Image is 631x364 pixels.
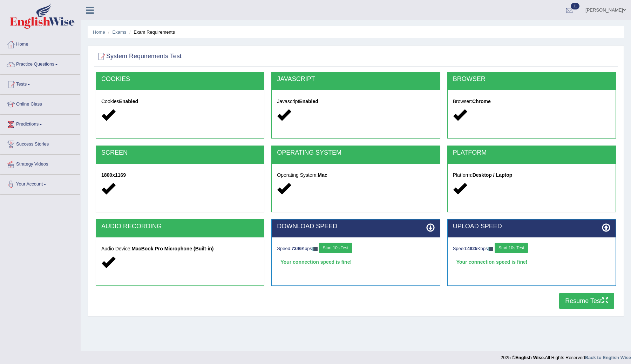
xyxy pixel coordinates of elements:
[93,29,105,35] a: Home
[467,246,477,251] strong: 4825
[101,172,126,178] strong: 1800x1169
[472,99,491,104] strong: Chrome
[473,172,513,178] strong: Desktop / Laptop
[0,55,80,72] a: Practice Questions
[277,243,434,255] div: Speed: Kbps
[101,99,259,104] h5: Cookies
[0,75,80,92] a: Tests
[501,351,631,361] div: 2025 © All Rights Reserved
[453,173,610,178] h5: Platform:
[488,247,493,251] img: ajax-loader-fb-connection.gif
[277,149,434,156] h2: OPERATING SYSTEM
[0,115,80,132] a: Predictions
[453,149,610,156] h2: PLATFORM
[0,155,80,172] a: Strategy Videos
[131,246,213,251] strong: MacBook Pro Microphone (Built-in)
[299,99,318,104] strong: Enabled
[0,95,80,112] a: Online Class
[0,135,80,152] a: Success Stories
[101,223,259,230] h2: AUDIO RECORDING
[96,51,182,62] h2: System Requirements Test
[0,35,80,52] a: Home
[292,246,302,251] strong: 7346
[0,175,80,192] a: Your Account
[453,243,610,255] div: Speed: Kbps
[277,99,434,104] h5: Javascript
[571,3,579,9] span: 11
[312,247,318,251] img: ajax-loader-fb-connection.gif
[101,246,259,251] h5: Audio Device:
[277,173,434,178] h5: Operating System:
[113,29,127,35] a: Exams
[277,257,434,267] div: Your connection speed is fine!
[495,243,528,253] button: Start 10s Test
[319,243,352,253] button: Start 10s Test
[453,76,610,83] h2: BROWSER
[277,76,434,83] h2: JAVASCRIPT
[101,76,259,83] h2: COOKIES
[128,29,175,35] li: Exam Requirements
[559,293,614,309] button: Resume Test
[453,223,610,230] h2: UPLOAD SPEED
[453,257,610,267] div: Your connection speed is fine!
[101,149,259,156] h2: SCREEN
[453,99,610,104] h5: Browser:
[585,355,631,360] a: Back to English Wise
[318,172,327,178] strong: Mac
[277,223,434,230] h2: DOWNLOAD SPEED
[515,355,545,360] strong: English Wise.
[119,99,138,104] strong: Enabled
